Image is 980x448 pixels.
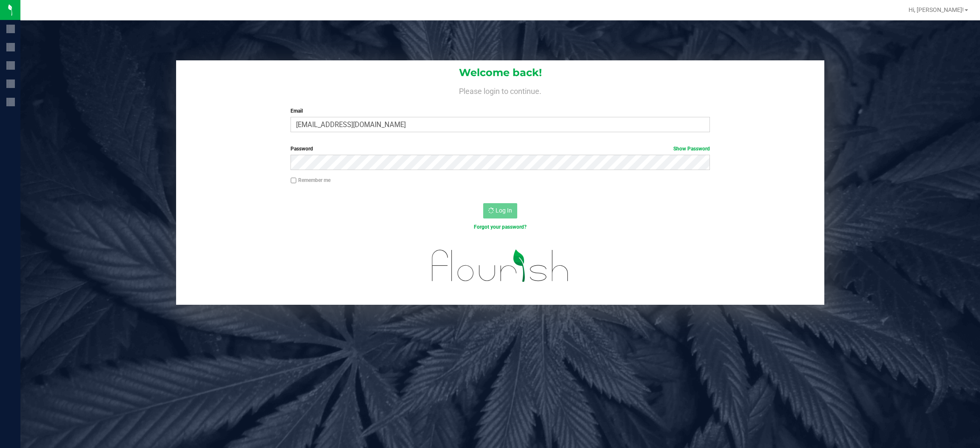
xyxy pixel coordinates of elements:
[176,85,824,95] h4: Please login to continue.
[419,240,581,292] img: flourish_logo.svg
[176,67,824,78] h1: Welcome back!
[291,107,710,115] label: Email
[673,146,710,152] a: Show Password
[291,176,330,184] label: Remember me
[496,207,512,214] span: Log In
[291,146,313,152] span: Password
[291,178,296,184] input: Remember me
[483,203,517,218] button: Log In
[474,224,527,230] a: Forgot your password?
[909,6,964,13] span: Hi, [PERSON_NAME]!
